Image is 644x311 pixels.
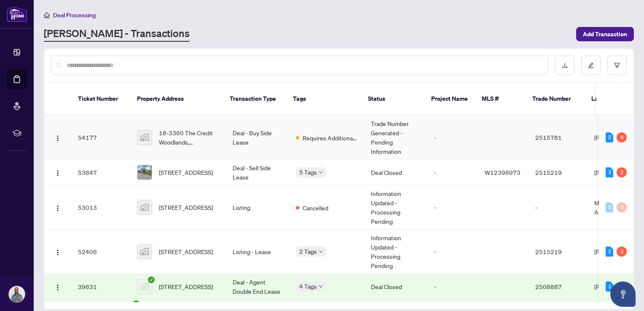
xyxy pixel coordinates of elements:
[427,274,478,300] td: -
[71,230,130,274] td: 52406
[159,282,213,291] span: [STREET_ADDRESS]
[133,300,140,307] span: check-circle
[71,160,130,185] td: 53847
[71,274,130,300] td: 39631
[226,160,289,185] td: Deal - Sell Side Lease
[71,185,130,230] td: 53013
[529,115,588,160] td: 2515781
[137,200,152,214] img: thumbnail-img
[606,282,613,292] div: 1
[529,160,588,185] td: 2515219
[364,115,427,160] td: Trade Number Generated - Pending Information
[526,83,585,115] th: Trade Number
[427,160,478,185] td: -
[159,168,213,177] span: [STREET_ADDRESS]
[303,203,328,212] span: Cancelled
[130,83,223,115] th: Property Address
[286,83,361,115] th: Tags
[148,276,155,283] span: check-circle
[319,249,323,254] span: down
[299,167,317,177] span: 5 Tags
[617,202,627,212] div: 0
[576,27,634,41] button: Add Transaction
[562,62,568,68] span: download
[606,167,613,177] div: 3
[53,11,96,19] span: Deal Processing
[606,132,613,142] div: 2
[9,286,25,302] img: Profile Icon
[54,284,61,291] img: Logo
[364,160,427,185] td: Deal Closed
[51,245,64,258] button: Logo
[159,247,213,256] span: [STREET_ADDRESS]
[299,247,317,256] span: 2 Tags
[319,170,323,174] span: down
[54,249,61,256] img: Logo
[588,62,594,68] span: edit
[555,56,574,75] button: download
[226,274,289,300] td: Deal - Agent Double End Lease
[54,205,61,212] img: Logo
[364,230,427,274] td: Information Updated - Processing Pending
[159,203,213,212] span: [STREET_ADDRESS]
[299,282,317,291] span: 4 Tags
[617,167,627,177] div: 2
[583,27,627,41] span: Add Transaction
[361,83,424,115] th: Status
[529,230,588,274] td: 2515219
[54,135,61,142] img: Logo
[226,230,289,274] td: Listing - Lease
[226,185,289,230] td: Listing
[607,56,627,75] button: filter
[137,165,152,180] img: thumbnail-img
[303,133,357,142] span: Requires Additional Docs
[529,274,588,300] td: 2508887
[485,169,521,176] span: W12398973
[159,128,219,147] span: 18-3360 The Credit Woodlands, [GEOGRAPHIC_DATA], [GEOGRAPHIC_DATA], [GEOGRAPHIC_DATA]
[617,247,627,257] div: 3
[427,115,478,160] td: -
[71,83,130,115] th: Ticket Number
[606,202,613,212] div: 0
[319,284,323,289] span: down
[51,131,64,144] button: Logo
[427,230,478,274] td: -
[581,56,601,75] button: edit
[137,279,152,294] img: thumbnail-img
[137,130,152,145] img: thumbnail-img
[614,62,620,68] span: filter
[475,83,526,115] th: MLS #
[71,115,130,160] td: 54177
[364,185,427,230] td: Information Updated - Processing Pending
[7,6,27,22] img: logo
[424,83,475,115] th: Project Name
[44,12,50,18] span: home
[226,115,289,160] td: Deal - Buy Side Lease
[51,166,64,179] button: Logo
[137,244,152,259] img: thumbnail-img
[427,185,478,230] td: -
[54,170,61,177] img: Logo
[617,132,627,142] div: 6
[223,83,286,115] th: Transaction Type
[610,282,636,307] button: Open asap
[44,27,190,42] a: [PERSON_NAME] - Transactions
[529,185,588,230] td: -
[606,247,613,257] div: 2
[364,274,427,300] td: Deal Closed
[51,280,64,293] button: Logo
[51,201,64,214] button: Logo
